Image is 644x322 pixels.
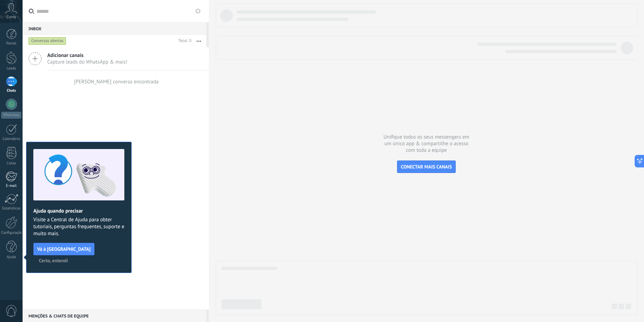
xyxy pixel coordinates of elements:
span: Certo, entendi [39,258,68,263]
div: Listas [1,161,22,166]
button: Certo, entendi [36,255,71,266]
span: CONECTAR MAIS CANAIS [401,164,452,170]
div: Calendário [1,137,22,141]
div: Leads [1,66,22,71]
button: Mais [191,35,206,47]
span: Visite a Central de Ajuda para obter tutoriais, perguntas frequentes, suporte e muito mais. [33,216,124,237]
button: CONECTAR MAIS CANAIS [397,160,456,173]
div: Ajuda [1,255,22,259]
span: Capture leads do WhatsApp & mais! [47,59,127,65]
h2: Ajuda quando precisar [33,208,124,214]
div: Menções & Chats de equipe [23,309,206,322]
span: Conta [7,15,16,19]
div: Configurações [1,231,22,235]
div: Total: 0 [176,38,191,44]
div: WhatsApp [1,112,21,118]
div: Painel [1,41,22,46]
div: [PERSON_NAME] conversa encontrada [74,79,159,85]
div: Estatísticas [1,206,22,211]
span: Adicionar canais [47,52,127,59]
div: Chats [1,89,22,93]
button: Vá à [GEOGRAPHIC_DATA] [33,243,94,255]
div: E-mail [1,184,22,188]
div: Inbox [23,22,206,35]
span: Vá à [GEOGRAPHIC_DATA] [37,247,91,251]
div: Conversas abertas [28,37,66,45]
